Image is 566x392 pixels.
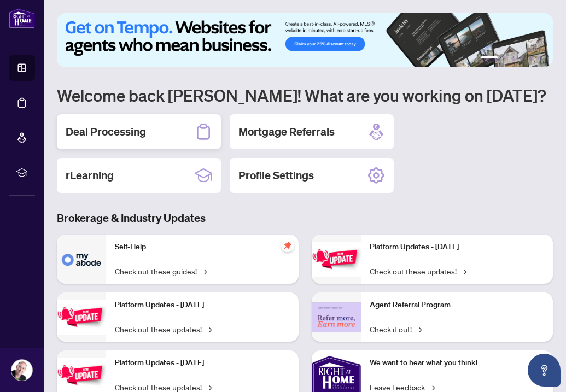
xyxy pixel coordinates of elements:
[312,302,361,332] img: Agent Referral Program
[66,124,146,139] h2: Deal Processing
[57,235,106,284] img: Self-Help
[238,168,314,183] h2: Profile Settings
[57,85,553,106] h1: Welcome back [PERSON_NAME]! What are you working on [DATE]?
[461,265,466,277] span: →
[538,56,542,61] button: 6
[115,299,290,311] p: Platform Updates - [DATE]
[66,168,114,183] h2: rLearning
[238,124,335,139] h2: Mortgage Referrals
[281,239,294,252] span: pushpin
[57,210,553,226] h3: Brokerage & Industry Updates
[511,56,516,61] button: 3
[115,357,290,369] p: Platform Updates - [DATE]
[11,360,32,381] img: Profile Icon
[370,299,545,311] p: Agent Referral Program
[201,265,207,277] span: →
[481,56,498,61] button: 1
[115,241,290,253] p: Self-Help
[416,323,422,335] span: →
[57,300,106,334] img: Platform Updates - September 16, 2025
[115,265,207,277] a: Check out these guides!→
[528,354,561,387] button: Open asap
[370,241,545,253] p: Platform Updates - [DATE]
[503,56,507,61] button: 2
[206,323,212,335] span: →
[520,56,524,61] button: 4
[9,8,35,28] img: logo
[312,242,361,276] img: Platform Updates - June 23, 2025
[57,13,553,67] img: Slide 0
[57,358,106,392] img: Platform Updates - July 21, 2025
[115,323,212,335] a: Check out these updates!→
[529,56,533,61] button: 5
[370,265,466,277] a: Check out these updates!→
[370,323,422,335] a: Check it out!→
[370,357,545,369] p: We want to hear what you think!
